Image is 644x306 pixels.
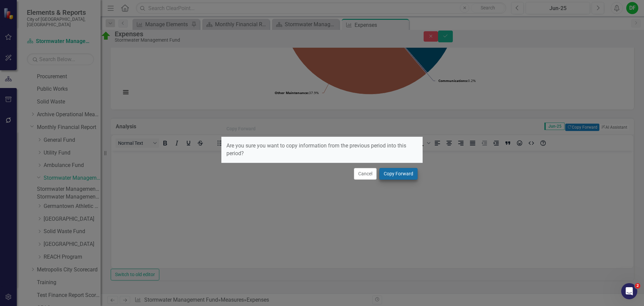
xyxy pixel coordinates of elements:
[226,126,256,131] div: Copy Forward
[354,168,377,180] button: Cancel
[635,283,640,289] span: 2
[221,137,423,163] div: Are you sure you want to copy information from the previous period into this period?
[379,168,418,180] button: Copy Forward
[621,283,637,299] iframe: Intercom live chat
